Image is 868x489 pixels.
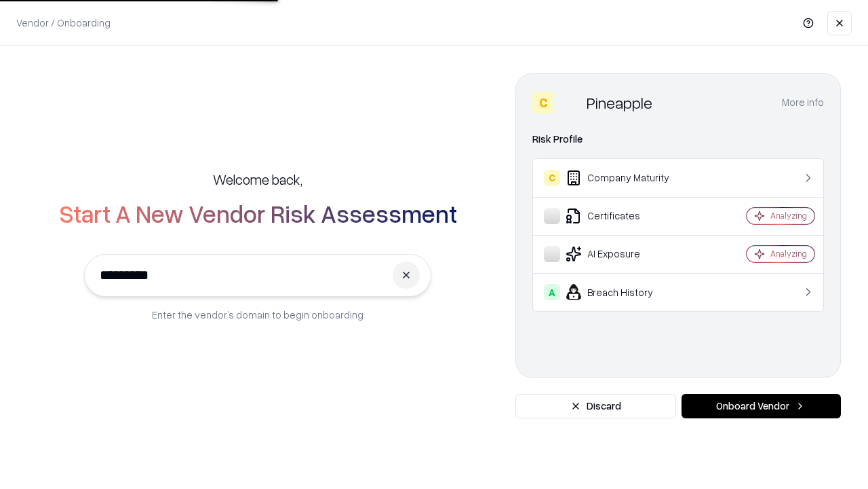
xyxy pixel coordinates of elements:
[532,92,554,113] div: C
[544,246,706,262] div: AI Exposure
[770,248,807,259] div: Analyzing
[544,208,706,224] div: Certificates
[770,210,807,221] div: Analyzing
[544,284,706,300] div: Breach History
[544,170,706,186] div: Company Maturity
[544,170,560,186] div: C
[515,394,676,418] button: Discard
[782,90,824,115] button: More info
[16,16,111,30] p: Vendor / Onboarding
[152,308,363,322] p: Enter the vendor’s domain to begin onboarding
[544,284,560,300] div: A
[59,200,457,227] h2: Start A New Vendor Risk Assessment
[213,170,302,189] h5: Welcome back,
[682,394,841,418] button: Onboard Vendor
[559,92,581,113] img: Pineapple
[587,92,652,113] div: Pineapple
[532,131,824,147] div: Risk Profile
